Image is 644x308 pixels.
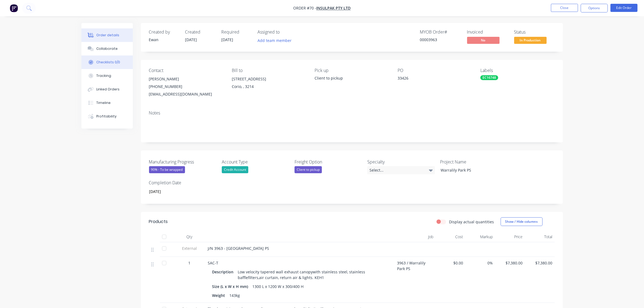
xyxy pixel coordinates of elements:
span: In Production [514,37,547,44]
div: 1300 L x 1200 W x 300/400 H [250,283,306,290]
span: 1 [189,260,191,266]
label: Completion Date [149,179,217,186]
button: Options [581,4,608,12]
span: J/N 3963 - [GEOGRAPHIC_DATA] PS [208,246,269,251]
span: [DATE] [185,37,197,42]
div: [PERSON_NAME][PHONE_NUMBER][EMAIL_ADDRESS][DOMAIN_NAME] [149,75,223,98]
button: Checklists 0/0 [81,55,133,69]
label: Display actual quantities [449,219,494,225]
button: In Production [514,37,547,45]
div: Weight [212,291,227,299]
label: Freight Option [295,159,362,165]
span: No [467,37,500,44]
div: Assigned to [258,30,312,35]
div: Cost [436,231,465,242]
span: 0% [468,260,493,266]
div: Notes [149,110,555,116]
div: Created by [149,30,179,35]
div: Invoiced [467,30,508,35]
div: Products [149,218,168,225]
input: Enter date [145,187,213,195]
div: PO [398,68,472,73]
span: Order #70 - [293,6,316,11]
div: Low velocity tapered wall exhaust canopywith stainless steel, stainless bafflefilters,air curtain... [236,268,389,281]
span: $7,380.00 [497,260,523,266]
div: Pick up [315,68,389,73]
a: Insulpak Pty Ltd [316,6,351,11]
div: Timeline [96,100,111,105]
div: Checklists 0/0 [96,60,120,65]
div: Tracking [96,73,111,78]
button: Profitability [81,110,133,123]
div: [STREET_ADDRESS]Corio, , 3214 [232,75,306,93]
div: EC16748 [480,75,498,80]
div: Price [495,231,525,242]
div: Collaborate [96,46,118,51]
span: $0.00 [438,260,463,266]
div: Total [525,231,555,242]
div: [PERSON_NAME] [149,75,223,83]
div: Bill to [232,68,306,73]
button: Order details [81,28,133,42]
span: SAC-T [208,260,219,266]
label: Manufacturing Progress [149,159,217,165]
div: Description [212,268,236,276]
div: Job [395,231,436,242]
span: External [176,245,204,251]
button: Close [551,4,578,12]
div: 00003963 [420,37,461,42]
div: Labels [480,68,554,73]
div: Size (L x W x H mm) [212,283,250,290]
button: Collaborate [81,42,133,55]
label: Specialty [367,159,435,165]
label: Account Type [222,159,289,165]
button: Show / Hide columns [501,217,543,226]
div: Contact [149,68,223,73]
div: Profitability [96,114,117,119]
div: Warralily Park PS [436,166,504,174]
div: [STREET_ADDRESS] [232,75,306,83]
div: [EMAIL_ADDRESS][DOMAIN_NAME] [149,90,223,98]
div: MYOB Order # [420,30,461,35]
span: [DATE] [222,37,233,42]
button: Add team member [255,37,294,44]
button: Tracking [81,69,133,83]
button: Edit Order [610,4,638,12]
label: Project Name [440,159,508,165]
div: Required [222,30,251,35]
div: Markup [465,231,495,242]
div: 143kg [227,291,242,299]
img: Factory [10,4,18,12]
div: Linked Orders [96,87,120,92]
div: 3963 / Warralily Park PS [395,257,436,303]
div: Created [185,30,215,35]
button: Linked Orders [81,83,133,96]
div: Ewan [149,37,179,42]
div: Client to pickup [295,166,322,173]
div: Qty [173,231,206,242]
div: [PHONE_NUMBER] [149,83,223,90]
button: Timeline [81,96,133,110]
div: 90% - To be wrapped [149,166,185,173]
div: Credit Account [222,166,248,173]
div: Select... [367,166,435,174]
div: 33426 [398,75,465,83]
div: Status [514,30,555,35]
button: Add team member [258,37,295,44]
div: Client to pickup [315,75,389,81]
div: Order details [96,33,119,38]
div: Corio, , 3214 [232,83,306,90]
span: $7,380.00 [527,260,553,266]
